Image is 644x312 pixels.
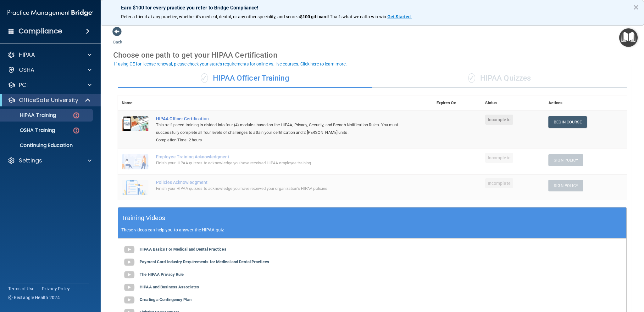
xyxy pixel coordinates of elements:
a: Get Started [387,14,412,19]
div: Choose one path to get your HIPAA Certification [113,46,631,64]
a: Terms of Use [8,286,34,292]
a: HIPAA Officer Certification [156,116,401,121]
p: OfficeSafe University [19,96,78,104]
span: Incomplete [485,115,513,125]
b: Creating a Contingency Plan [140,297,192,302]
th: Actions [545,95,627,111]
a: PCI [8,81,92,89]
p: These videos can help you to answer the HIPAA quiz [121,227,623,232]
a: HIPAA [8,51,92,59]
button: Sign Policy [548,154,583,166]
span: Refer a friend at any practice, whether it's medical, dental, or any other speciality, and score a [121,14,300,19]
p: Earn $100 for every practice you refer to Bridge Compliance! [121,5,624,11]
a: OSHA [8,66,92,74]
strong: Get Started [387,14,411,19]
p: Settings [19,157,42,164]
th: Expires On [433,95,481,111]
div: Policies Acknowledgment [156,180,401,185]
div: Completion Time: 2 hours [156,136,401,144]
a: Back [113,32,122,44]
p: HIPAA [19,51,35,59]
span: Incomplete [485,178,513,188]
img: gray_youtube_icon.38fcd6cc.png [123,281,136,294]
div: If using CE for license renewal, please check your state's requirements for online vs. live cours... [114,62,347,66]
a: Privacy Policy [42,286,70,292]
a: Begin Course [548,116,587,128]
div: Finish your HIPAA quizzes to acknowledge you have received your organization’s HIPAA policies. [156,185,401,192]
div: Employee Training Acknowledgment [156,154,401,159]
b: HIPAA and Business Associates [140,285,199,289]
p: Continuing Education [4,142,90,149]
b: HIPAA Basics For Medical and Dental Practices [140,247,226,252]
img: gray_youtube_icon.38fcd6cc.png [123,269,136,281]
img: gray_youtube_icon.38fcd6cc.png [123,256,136,269]
th: Name [118,95,152,111]
div: This self-paced training is divided into four (4) modules based on the HIPAA, Privacy, Security, ... [156,121,401,136]
div: HIPAA Quizzes [372,69,627,88]
a: Settings [8,157,92,164]
th: Status [481,95,545,111]
img: gray_youtube_icon.38fcd6cc.png [123,294,136,306]
span: Ⓒ Rectangle Health 2024 [8,294,60,301]
p: HIPAA Training [4,112,56,118]
div: HIPAA Officer Training [118,69,372,88]
strong: $100 gift card [300,14,328,19]
img: gray_youtube_icon.38fcd6cc.png [123,243,136,256]
p: OSHA Training [4,127,55,133]
p: OSHA [19,66,35,74]
b: Payment Card Industry Requirements for Medical and Dental Practices [140,259,269,264]
span: ✓ [468,73,475,83]
a: OfficeSafe University [8,96,91,104]
div: Finish your HIPAA quizzes to acknowledge you have received HIPAA employee training. [156,159,401,167]
img: danger-circle.6113f641.png [72,111,80,119]
img: PMB logo [8,7,93,19]
button: Close [633,2,639,12]
p: PCI [19,81,28,89]
b: The HIPAA Privacy Rule [140,272,184,277]
h4: Compliance [19,27,62,36]
button: If using CE for license renewal, please check your state's requirements for online vs. live cours... [113,61,348,67]
button: Open Resource Center [619,28,638,47]
span: Incomplete [485,153,513,163]
h5: Training Videos [121,213,165,224]
span: ✓ [201,73,208,83]
span: ! That's what we call a win-win. [328,14,387,19]
img: danger-circle.6113f641.png [72,127,80,134]
button: Sign Policy [548,180,583,191]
